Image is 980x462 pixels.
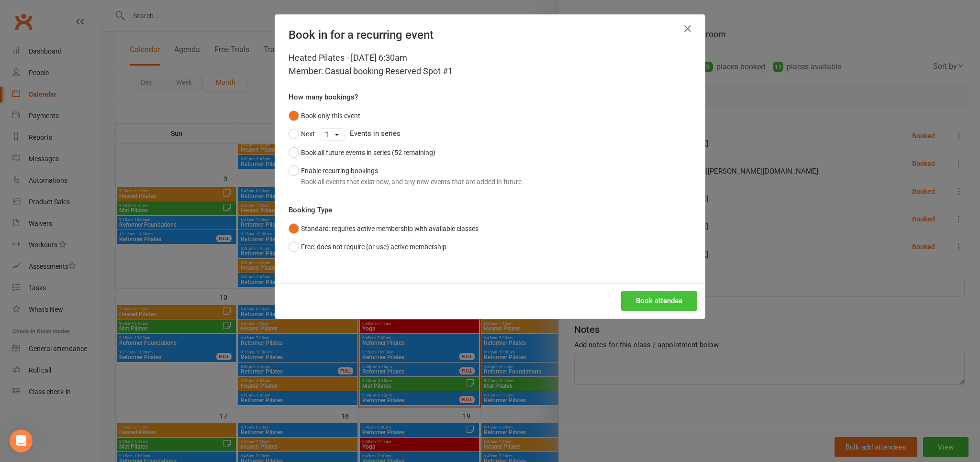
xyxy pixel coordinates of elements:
[19,68,172,100] p: Hi [PERSON_NAME]
[64,298,127,337] button: Messages
[20,229,160,249] div: Let your prospects or members book and pay for classes or events online.
[289,107,360,125] button: Book only this event
[289,125,315,143] button: Next
[20,179,78,189] span: Search for help
[680,21,695,36] button: Close
[20,201,160,221] div: How do I convert non-attending contacts to members or prospects?
[152,322,167,329] span: Help
[14,253,178,270] div: Set up a new member waiver
[14,197,178,225] div: How do I convert non-attending contacts to members or prospects?
[301,147,435,158] div: Book all future events in series (52 remaining)
[289,28,691,42] h4: Book in for a recurring event
[289,143,435,162] button: Book all future events in series (52 remaining)
[621,291,697,311] button: Book attendee
[289,220,479,238] button: Standard: requires active membership with available classes
[10,129,182,165] div: Ask a questionAI Agent and team can help
[289,51,691,78] div: Heated Pilates - [DATE] 6:30am Member: Casual booking Reserved Spot #1
[289,125,691,143] div: Events in series
[20,274,160,284] div: Using Class Kiosk Mode
[301,176,522,187] div: Book all events that exist now, and any new events that are added in future
[20,137,160,147] div: Ask a question
[14,225,178,253] div: Let your prospects or members book and pay for classes or events online.
[19,100,172,117] p: How can we help?
[20,147,160,157] div: AI Agent and team can help
[128,298,191,337] button: Help
[10,429,33,452] iframe: Intercom live chat
[289,238,446,256] button: Free: does not require (or use) active membership
[289,91,358,103] label: How many bookings?
[289,204,332,216] label: Booking Type
[37,15,56,34] div: Profile image for Jia
[14,270,178,288] div: Using Class Kiosk Mode
[20,256,160,266] div: Set up a new member waiver
[14,174,178,193] button: Search for help
[21,322,43,329] span: Home
[19,15,38,34] img: Profile image for Emily
[289,162,522,191] button: Enable recurring bookingsBook all events that exist now, and any new events that are added in future
[79,322,112,329] span: Messages
[56,15,75,34] div: Profile image for Bec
